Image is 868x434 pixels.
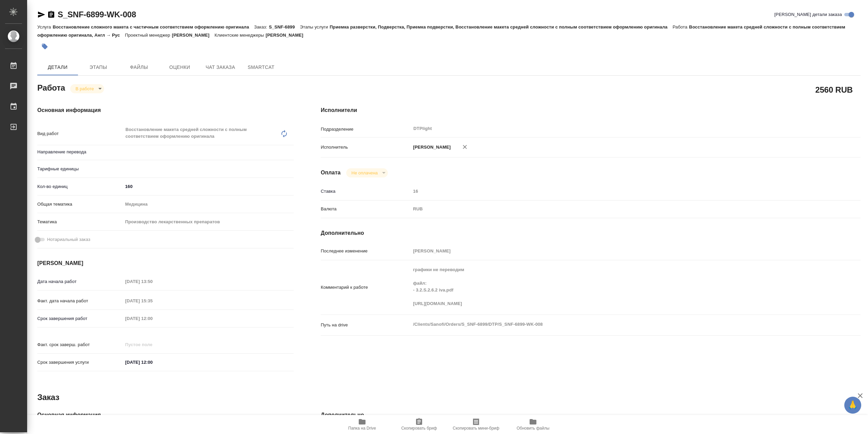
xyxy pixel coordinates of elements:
p: Путь на drive [321,322,411,328]
input: Пустое поле [123,277,182,286]
button: В работе [74,86,96,92]
button: Обновить файлы [505,415,561,434]
div: В работе [346,168,388,177]
div: Производство лекарственных препаратов [123,216,294,228]
span: Оценки [163,63,196,72]
p: Кол-во единиц [37,183,123,190]
p: Клиентские менеджеры [215,33,266,38]
span: 🙏 [847,398,859,412]
p: [PERSON_NAME] [266,33,309,38]
button: Скопировать мини-бриф [448,415,505,434]
input: ✎ Введи что-нибудь [123,357,182,367]
p: Вид работ [37,130,123,137]
input: Пустое поле [123,340,182,350]
p: Срок завершения услуги [37,359,123,366]
p: [PERSON_NAME] [411,144,451,151]
h4: Оплата [321,169,341,177]
p: Срок завершения работ [37,315,123,322]
h4: Дополнительно [321,411,861,419]
span: Этапы [82,63,115,72]
span: Чат заказа [204,63,237,72]
p: Валюта [321,206,411,212]
div: ​ [123,163,294,175]
button: Удалить исполнителя [457,139,472,154]
span: Папка на Drive [348,426,376,431]
p: Тарифные единицы [37,166,123,172]
p: Исполнитель [321,144,411,151]
input: Пустое поле [411,186,815,196]
p: Восстановление сложного макета с частичным соответствием оформлению оригинала [53,24,254,30]
textarea: /Clients/Sanofi/Orders/S_SNF-6899/DTP/S_SNF-6899-WK-008 [411,319,815,330]
button: 🙏 [844,397,861,414]
h4: Основная информация [37,411,294,419]
span: Обновить файлы [517,426,550,431]
div: Медицина [123,199,294,210]
p: Работа [673,24,689,30]
input: Пустое поле [123,296,182,306]
p: Факт. срок заверш. работ [37,341,123,348]
p: Проектный менеджер [125,33,172,38]
button: Скопировать бриф [391,415,448,434]
input: ✎ Введи что-нибудь [123,182,294,191]
p: S_SNF-6899 [269,24,300,30]
h4: Основная информация [37,106,294,114]
input: Пустое поле [411,246,815,256]
h4: Дополнительно [321,229,861,237]
input: Пустое поле [123,314,182,323]
button: Скопировать ссылку [47,11,55,19]
span: Скопировать бриф [401,426,437,431]
p: Услуга [37,24,53,30]
p: Заказ: [254,24,269,30]
textarea: графики не переводим файл: - 3.2.S.2.6.2 iva.pdf [URL][DOMAIN_NAME] [411,264,815,309]
p: Тематика [37,219,123,225]
p: Факт. дата начала работ [37,298,123,304]
p: Приемка разверстки, Подверстка, Приемка подверстки, Восстановление макета средней сложности с пол... [330,24,672,30]
p: Общая тематика [37,201,123,208]
h2: Работа [37,81,65,93]
button: Не оплачена [350,170,380,176]
h4: Исполнители [321,106,861,114]
p: Дата начала работ [37,278,123,285]
p: Последнее изменение [321,248,411,254]
button: Папка на Drive [334,415,391,434]
p: Этапы услуги [300,24,330,30]
span: SmartCat [245,63,277,72]
div: В работе [70,84,104,93]
button: Скопировать ссылку для ЯМессенджера [37,11,45,19]
p: [PERSON_NAME] [172,33,215,38]
div: RUB [411,203,815,215]
span: Скопировать мини-бриф [453,426,499,431]
span: [PERSON_NAME] детали заказа [774,11,842,18]
span: Файлы [123,63,155,72]
a: S_SNF-6899-WK-008 [58,10,136,19]
h2: 2560 RUB [815,84,853,95]
p: Ставка [321,188,411,195]
p: Комментарий к работе [321,284,411,291]
h2: Заказ [37,392,59,403]
span: Нотариальный заказ [47,236,90,243]
span: Детали [41,63,74,72]
h4: [PERSON_NAME] [37,259,294,267]
p: Направление перевода [37,149,123,155]
p: Подразделение [321,126,411,133]
button: Добавить тэг [37,39,52,54]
